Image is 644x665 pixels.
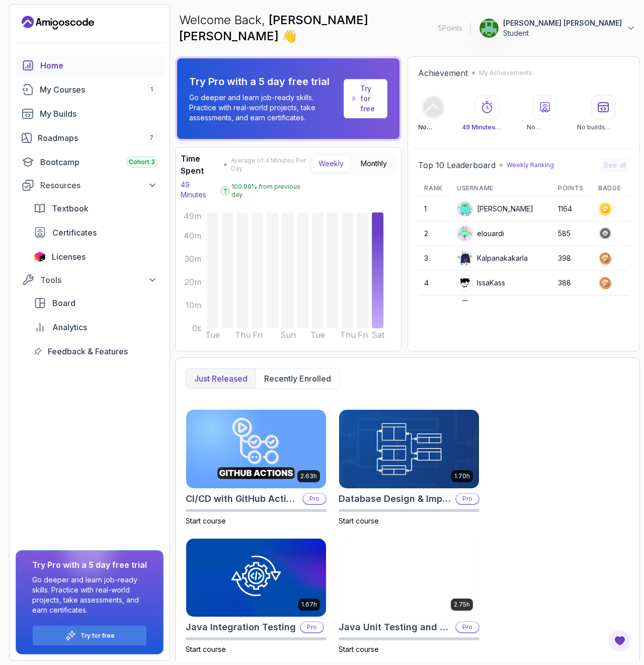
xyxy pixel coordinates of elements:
p: Go deeper and learn job-ready skills. Practice with real-world projects, take assessments, and ea... [189,93,340,123]
span: Board [52,297,75,309]
td: 3 [418,246,451,271]
span: 👋 [281,27,298,45]
p: 1.70h [454,472,470,480]
th: Points [552,180,592,197]
td: 1 [418,197,451,221]
td: 1164 [552,197,592,221]
div: My Courses [40,84,157,96]
p: [PERSON_NAME] [PERSON_NAME] [503,18,622,28]
tspan: 0s [192,323,201,333]
p: Recently enrolled [264,373,331,385]
span: Start course [339,516,379,525]
div: Bootcamp [40,156,157,168]
p: Try for free [80,632,115,640]
p: My Achievements [479,69,532,77]
p: Pro [456,622,478,632]
img: CI/CD with GitHub Actions card [186,410,326,488]
td: 388 [552,271,592,295]
button: Weekly [312,155,350,172]
p: Pro [456,494,478,504]
th: Username [451,180,552,197]
p: 2.63h [300,472,317,480]
tspan: 49m [184,211,201,221]
span: Feedback & Features [48,345,128,357]
span: Licenses [52,251,86,263]
span: Average of 4 Minutes Per Day [231,157,310,173]
h2: Java Unit Testing and TDD [339,620,451,634]
span: [PERSON_NAME] [PERSON_NAME] [179,13,368,43]
span: Start course [186,645,226,653]
img: user profile image [479,19,499,38]
button: user profile image[PERSON_NAME] [PERSON_NAME]Student [479,18,636,38]
td: 2 [418,221,451,246]
td: 351 [552,295,592,320]
div: elouardi [457,226,504,242]
img: Java Unit Testing and TDD card [339,539,479,617]
p: Weekly Ranking [507,161,554,169]
tspan: Tue [310,330,325,340]
tspan: 30m [185,254,201,264]
a: Database Design & Implementation card1.70hDatabase Design & ImplementationProStart course [339,409,479,526]
a: analytics [28,317,164,337]
button: See all [601,158,629,172]
span: 7 [149,134,153,142]
div: IssaKass [457,275,505,291]
img: user profile image [457,275,472,290]
div: [PERSON_NAME] [457,201,533,217]
span: Cohort 3 [129,158,155,166]
a: feedback [28,341,164,361]
a: builds [16,104,164,124]
span: Start course [339,645,379,653]
tspan: Sat [372,330,385,340]
th: Badge [592,180,629,197]
p: No certificates [527,123,563,131]
p: 49 Minutes [181,180,216,200]
span: Certificates [52,227,97,239]
img: default monster avatar [457,201,472,216]
p: No builds completed [577,123,629,131]
span: 49 Minutes [462,123,501,131]
p: Pro [303,494,326,504]
p: Student [503,28,622,38]
a: CI/CD with GitHub Actions card2.63hCI/CD with GitHub ActionsProStart course [186,409,327,526]
h2: Achievement [418,67,468,79]
img: user profile image [457,300,472,315]
p: 1.67h [301,601,317,609]
tspan: Fri [358,330,368,340]
tspan: Sun [280,330,296,340]
div: Kalpanakakarla [457,250,528,266]
p: Go deeper and learn job-ready skills. Practice with real-world projects, take assessments, and ea... [32,575,147,615]
span: 1 [150,86,153,94]
h2: Top 10 Leaderboard [418,159,496,171]
div: My Builds [40,108,157,120]
tspan: Thu [340,330,356,340]
p: Try Pro with a 5 day free trial [189,75,340,89]
a: Try for free [360,84,379,114]
img: jetbrains icon [34,252,46,262]
td: 5 [418,295,451,320]
div: Apply5489 [457,300,514,316]
a: bootcamp [16,152,164,172]
a: Java Unit Testing and TDD card2.75hJava Unit Testing and TDDProStart course [339,538,479,655]
a: Try for free [344,79,387,118]
div: Resources [40,179,157,191]
a: courses [16,80,164,100]
p: Welcome Back, [179,12,430,44]
span: Textbook [52,202,89,214]
h3: Time Spent [181,153,221,177]
tspan: 40m [184,231,201,241]
p: Watched [462,123,513,131]
span: Start course [186,516,226,525]
button: Resources [16,176,164,194]
th: Rank [418,180,451,197]
tspan: Thu [235,330,251,340]
p: Pro [301,622,323,632]
span: Analytics [52,321,87,333]
h2: Java Integration Testing [186,620,296,634]
tspan: 10m [186,300,201,310]
p: 100.00 % from previous day [231,183,309,199]
h2: CI/CD with GitHub Actions [186,492,298,506]
p: 2.75h [454,601,470,609]
button: Monthly [354,155,393,172]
